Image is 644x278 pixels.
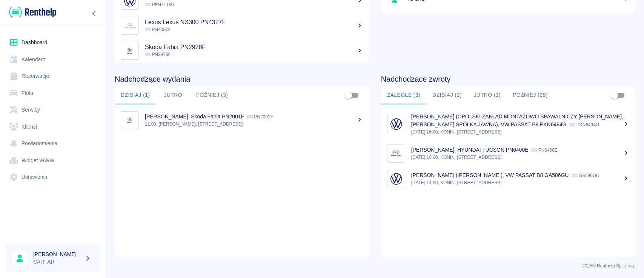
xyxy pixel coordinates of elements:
[426,86,468,104] button: Dzisiaj (1)
[507,86,554,104] button: Później (25)
[115,38,369,63] a: ImageSkoda Fabia PN2978F PN2978F
[569,122,599,127] p: PKN6494G
[411,154,629,161] p: [DATE] 10:00, KONIN, [STREET_ADDRESS]
[389,172,403,186] img: Image
[115,86,156,104] button: Dzisiaj (1)
[341,88,355,103] span: Pokaż przypisane tylko do mnie
[381,75,635,84] h4: Nadchodzące zwroty
[123,113,137,127] img: Image
[389,117,403,131] img: Image
[607,88,621,103] span: Pokaż przypisane tylko do mnie
[531,148,557,153] p: PN6460E
[381,166,635,191] a: Image[PERSON_NAME] ([PERSON_NAME]), VW PASSAT B8 GA586GU GA586GU[DATE] 14:00, KONIN, [STREET_ADDR...
[411,179,629,186] p: [DATE] 14:00, KONIN, [STREET_ADDRESS]
[381,141,635,166] a: Image[PERSON_NAME], HYUNDAI TUCSON PN6460E PN6460E[DATE] 10:00, KONIN, [STREET_ADDRESS]
[6,85,100,102] a: Flota
[33,258,81,266] p: CARFAR
[115,13,369,38] a: ImageLexus Lexus NX300 PN4327F PN4327F
[411,147,529,153] p: [PERSON_NAME], HYUNDAI TUCSON PN6460E
[6,169,100,186] a: Ustawienia
[467,86,506,104] button: Jutro (1)
[6,152,100,169] a: Widget WWW
[6,6,56,19] a: Renthelp logo
[9,6,56,19] img: Renthelp logo
[145,121,363,127] p: 11:00, [PERSON_NAME], [STREET_ADDRESS]
[411,172,569,178] p: [PERSON_NAME] ([PERSON_NAME]), VW PASSAT B8 GA586GU
[115,75,369,84] h4: Nadchodzące wydania
[389,146,403,161] img: Image
[411,113,623,127] p: [PERSON_NAME] (OPOLSKI ZAKŁAD MONTAŻOWO SPAWALNICZY [PERSON_NAME], [PERSON_NAME] SPÓŁKA JAWNA), V...
[145,2,175,7] span: PKN7118G
[33,250,81,258] h6: [PERSON_NAME]
[145,52,171,57] span: PN2978F
[89,9,100,19] button: Zwiń nawigację
[123,19,137,33] img: Image
[6,51,100,68] a: Kalendarz
[145,43,363,51] h5: Skoda Fabia PN2978F
[145,27,171,32] span: PN4327F
[156,86,190,104] button: Jutro
[115,107,369,133] a: Image[PERSON_NAME], Skoda Fabia PN2001F PN2001F11:00, [PERSON_NAME], [STREET_ADDRESS]
[6,118,100,135] a: Klienci
[190,86,234,104] button: Później (3)
[6,34,100,51] a: Dashboard
[247,114,273,120] p: PN2001F
[145,113,244,120] p: [PERSON_NAME], Skoda Fabia PN2001F
[411,129,629,135] p: [DATE] 16:00, KONIN, [STREET_ADDRESS]
[6,101,100,118] a: Serwisy
[381,86,426,104] button: Zaległe (3)
[6,68,100,85] a: Rezerwacje
[145,19,363,26] h5: Lexus Lexus NX300 PN4327F
[6,135,100,152] a: Powiadomienia
[572,173,599,178] p: GA586GU
[123,43,137,58] img: Image
[115,262,635,269] p: 2025 © Renthelp Sp. z o.o.
[381,107,635,141] a: Image[PERSON_NAME] (OPOLSKI ZAKŁAD MONTAŻOWO SPAWALNICZY [PERSON_NAME], [PERSON_NAME] SPÓŁKA JAWN...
